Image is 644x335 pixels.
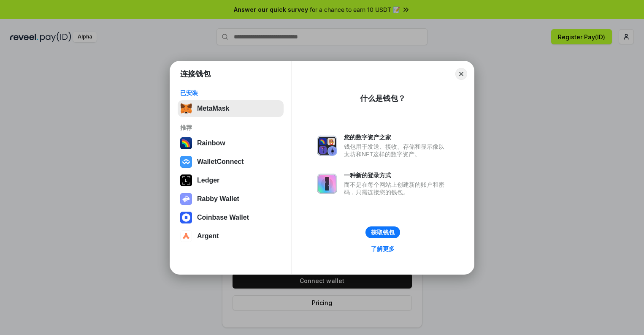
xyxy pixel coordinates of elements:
div: Ledger [197,177,219,184]
div: MetaMask [197,105,229,112]
img: svg+xml,%3Csvg%20xmlns%3D%22http%3A%2F%2Fwww.w3.org%2F2000%2Fsvg%22%20fill%3D%22none%22%20viewBox... [317,174,337,194]
button: Rainbow [178,135,284,152]
div: Argent [197,232,219,240]
div: WalletConnect [197,158,244,166]
div: 什么是钱包？ [360,93,406,103]
img: svg+xml,%3Csvg%20width%3D%2228%22%20height%3D%2228%22%20viewBox%3D%220%200%2028%2028%22%20fill%3D... [180,212,192,223]
button: Close [455,68,467,80]
button: Rabby Wallet [178,191,284,207]
img: svg+xml,%3Csvg%20xmlns%3D%22http%3A%2F%2Fwww.w3.org%2F2000%2Fsvg%22%20fill%3D%22none%22%20viewBox... [317,136,337,156]
img: svg+xml,%3Csvg%20width%3D%22120%22%20height%3D%22120%22%20viewBox%3D%220%200%20120%20120%22%20fil... [180,137,192,149]
button: Ledger [178,172,284,189]
div: 获取钱包 [371,229,395,236]
div: 推荐 [180,124,281,131]
img: svg+xml,%3Csvg%20xmlns%3D%22http%3A%2F%2Fwww.w3.org%2F2000%2Fsvg%22%20fill%3D%22none%22%20viewBox... [180,193,192,205]
div: 而不是在每个网站上创建新的账户和密码，只需连接您的钱包。 [344,181,449,196]
div: 您的数字资产之家 [344,133,449,141]
div: 一种新的登录方式 [344,172,449,179]
div: 了解更多 [371,245,395,253]
button: 获取钱包 [365,226,400,238]
h1: 连接钱包 [180,69,211,79]
div: Rainbow [197,139,225,147]
div: 已安装 [180,89,281,97]
div: Coinbase Wallet [197,214,249,221]
div: Rabby Wallet [197,195,239,203]
div: 钱包用于发送、接收、存储和显示像以太坊和NFT这样的数字资产。 [344,143,449,158]
img: svg+xml,%3Csvg%20width%3D%2228%22%20height%3D%2228%22%20viewBox%3D%220%200%2028%2028%22%20fill%3D... [180,230,192,242]
button: Argent [178,228,284,245]
button: Coinbase Wallet [178,209,284,226]
img: svg+xml,%3Csvg%20fill%3D%22none%22%20height%3D%2233%22%20viewBox%3D%220%200%2035%2033%22%20width%... [180,103,192,114]
img: svg+xml,%3Csvg%20width%3D%2228%22%20height%3D%2228%22%20viewBox%3D%220%200%2028%2028%22%20fill%3D... [180,156,192,168]
a: 了解更多 [366,243,400,254]
button: WalletConnect [178,153,284,170]
button: MetaMask [178,100,284,117]
img: svg+xml,%3Csvg%20xmlns%3D%22http%3A%2F%2Fwww.w3.org%2F2000%2Fsvg%22%20width%3D%2228%22%20height%3... [180,174,192,186]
